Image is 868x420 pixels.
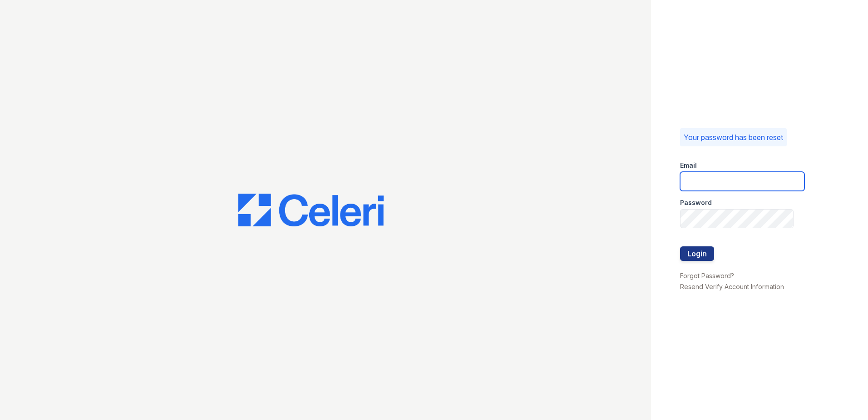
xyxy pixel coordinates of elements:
button: Login [680,246,714,261]
label: Password [680,198,712,207]
a: Forgot Password? [680,272,734,280]
a: Resend Verify Account Information [680,283,784,290]
label: Email [680,161,697,170]
p: Your password has been reset [684,132,783,143]
img: CE_Logo_Blue-a8612792a0a2168367f1c8372b55b34899dd931a85d93a1a3d3e32e68fde9ad4.png [238,194,384,226]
